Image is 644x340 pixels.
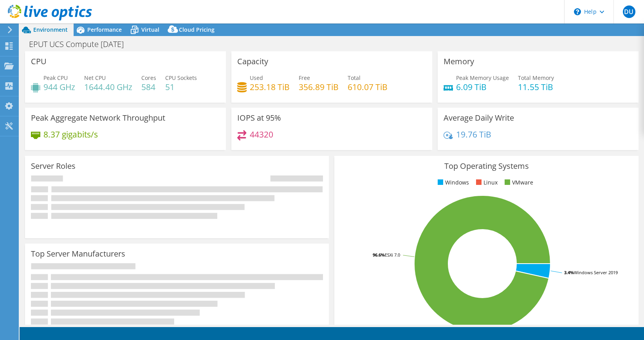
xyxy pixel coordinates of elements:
[348,83,388,91] h4: 610.07 TiB
[33,26,68,33] span: Environment
[456,130,491,139] h4: 19.76 TiB
[373,252,385,258] tspan: 96.6%
[84,74,106,81] span: Net CPU
[250,83,290,91] h4: 253.18 TiB
[165,74,197,81] span: CPU Sockets
[436,178,469,187] li: Windows
[31,57,47,66] h3: CPU
[518,83,554,91] h4: 11.55 TiB
[503,178,533,187] li: VMware
[141,26,159,33] span: Virtual
[456,74,509,81] span: Peak Memory Usage
[43,130,98,139] h4: 8.37 gigabits/s
[179,26,215,33] span: Cloud Pricing
[250,74,263,81] span: Used
[444,114,514,122] h3: Average Daily Write
[165,83,197,91] h4: 51
[31,250,125,258] h3: Top Server Manufacturers
[456,83,509,91] h4: 6.09 TiB
[474,178,498,187] li: Linux
[237,57,268,66] h3: Capacity
[623,5,635,18] span: DU
[237,114,281,122] h3: IOPS at 95%
[141,74,156,81] span: Cores
[43,74,68,81] span: Peak CPU
[43,83,75,91] h4: 944 GHz
[25,40,136,49] h1: EPUT UCS Compute [DATE]
[299,83,339,91] h4: 356.89 TiB
[340,162,632,170] h3: Top Operating Systems
[31,162,76,170] h3: Server Roles
[348,74,361,81] span: Total
[141,83,156,91] h4: 584
[574,269,618,275] tspan: Windows Server 2019
[31,114,165,122] h3: Peak Aggregate Network Throughput
[385,252,400,258] tspan: ESXi 7.0
[250,130,273,139] h4: 44320
[518,74,554,81] span: Total Memory
[84,83,132,91] h4: 1644.40 GHz
[87,26,122,33] span: Performance
[564,269,574,275] tspan: 3.4%
[444,57,474,66] h3: Memory
[574,8,581,15] svg: \n
[299,74,310,81] span: Free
